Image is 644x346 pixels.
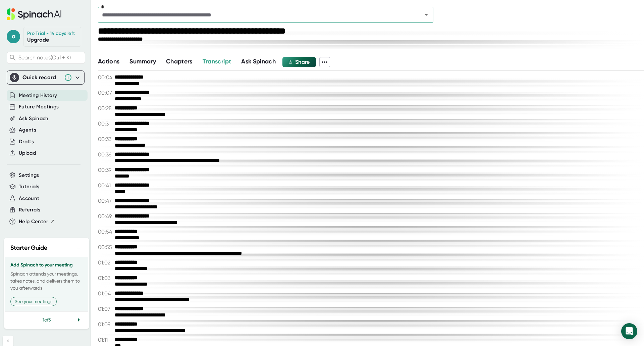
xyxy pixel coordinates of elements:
[19,183,39,191] button: Tutorials
[98,244,113,250] span: 00:55
[422,10,431,19] button: Open
[19,206,40,214] button: Referrals
[621,323,637,339] div: Open Intercom Messenger
[19,149,36,157] button: Upload
[295,59,310,65] span: Share
[18,54,83,61] span: Search notes (Ctrl + K)
[241,58,276,65] span: Ask Spinach
[98,321,113,328] span: 01:09
[27,31,75,37] div: Pro Trial - 14 days left
[22,74,61,81] div: Quick record
[129,58,156,65] span: Summary
[98,306,113,312] span: 01:07
[19,218,48,226] span: Help Center
[98,151,113,158] span: 00:36
[10,270,83,292] p: Spinach attends your meetings, takes notes, and delivers them to you afterwards
[166,57,193,66] button: Chapters
[10,297,57,306] button: See your meetings
[98,337,113,343] span: 01:11
[19,126,36,134] button: Agents
[19,115,49,122] button: Ask Spinach
[98,229,113,235] span: 00:54
[7,30,20,43] span: a
[98,105,113,111] span: 00:28
[98,275,113,281] span: 01:03
[98,136,113,142] span: 00:33
[282,57,316,67] button: Share
[241,57,276,66] button: Ask Spinach
[98,182,113,189] span: 00:41
[98,259,113,266] span: 01:02
[203,57,231,66] button: Transcript
[98,74,113,81] span: 00:04
[98,213,113,219] span: 00:49
[98,90,113,96] span: 00:07
[19,218,55,226] button: Help Center
[19,92,57,99] button: Meeting History
[129,57,156,66] button: Summary
[19,138,34,146] button: Drafts
[98,57,119,66] button: Actions
[203,58,231,65] span: Transcript
[19,195,39,202] button: Account
[19,171,39,179] button: Settings
[10,262,83,268] h3: Add Spinach to your meeting
[19,103,59,111] button: Future Meetings
[98,290,113,297] span: 01:04
[98,198,113,204] span: 00:47
[10,71,82,84] div: Quick record
[43,317,51,323] span: 1 of 3
[98,120,113,127] span: 00:31
[166,58,193,65] span: Chapters
[10,243,47,252] h2: Starter Guide
[27,37,49,43] a: Upgrade
[98,167,113,173] span: 00:39
[74,243,83,253] button: −
[98,58,119,65] span: Actions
